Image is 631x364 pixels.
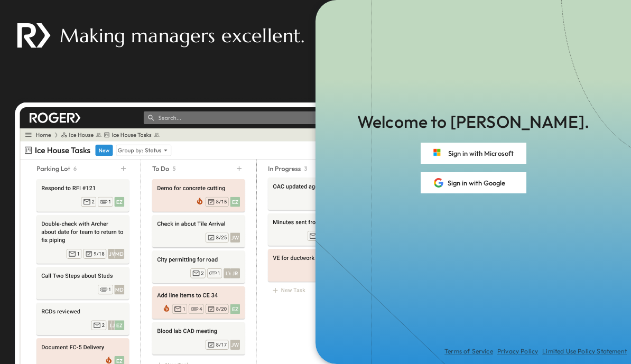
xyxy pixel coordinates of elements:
p: Making managers excellent. [60,22,304,49]
button: Sign in with Microsoft [421,143,526,164]
p: Welcome to [PERSON_NAME]. [357,110,589,134]
a: Privacy Policy [497,347,538,356]
a: Limited Use Policy Statement [542,347,627,356]
button: Sign in with Google [421,172,526,193]
a: Terms of Service [444,347,493,356]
